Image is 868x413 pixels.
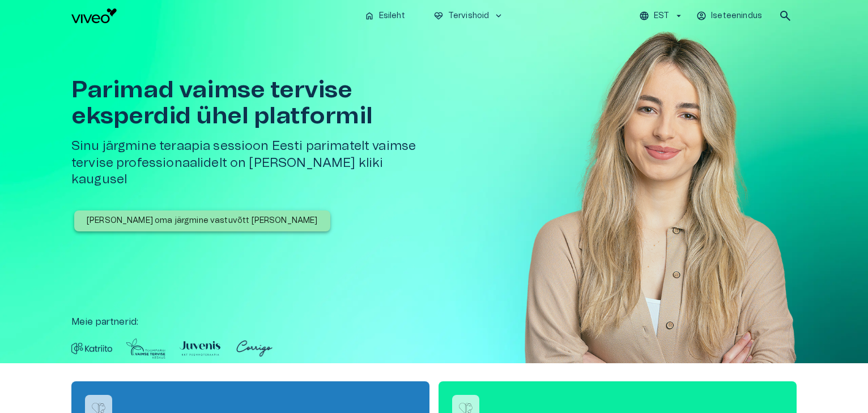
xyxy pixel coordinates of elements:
button: open search modal [774,5,797,27]
img: Partner logo [71,338,112,359]
img: Partner logo [180,338,220,359]
p: Meie partnerid : [71,315,797,329]
a: Navigate to homepage [71,8,355,23]
h5: Sinu järgmine teraapia sessioon Eesti parimatelt vaimse tervise professionaalidelt on [PERSON_NAM... [71,138,439,188]
span: search [778,9,792,23]
span: ecg_heart [433,11,444,21]
button: homeEsileht [360,8,411,24]
p: EST [654,10,669,22]
p: Iseteenindus [711,10,762,22]
p: Tervishoid [448,10,490,22]
button: EST [637,8,686,24]
p: Esileht [379,10,405,22]
img: Partner logo [234,338,275,359]
span: keyboard_arrow_down [493,11,504,21]
button: Iseteenindus [695,8,765,24]
img: Partner logo [126,338,166,359]
h1: Parimad vaimse tervise eksperdid ühel platformil [71,77,439,129]
button: ecg_heartTervishoidkeyboard_arrow_down [429,8,509,24]
img: Woman smiling [525,32,797,397]
span: home [364,11,375,21]
button: [PERSON_NAME] oma järgmine vastuvõtt [PERSON_NAME] [74,210,330,231]
p: [PERSON_NAME] oma järgmine vastuvõtt [PERSON_NAME] [87,215,318,227]
img: Viveo logo [71,8,117,23]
